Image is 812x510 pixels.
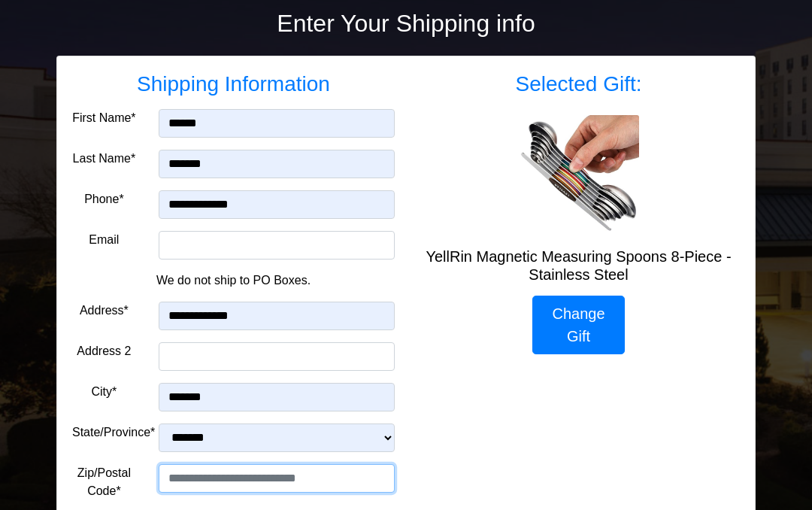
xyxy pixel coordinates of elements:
[532,296,625,354] a: Change Gift
[417,247,740,284] h5: YellRin Magnetic Measuring Spoons 8-Piece - Stainless Steel
[72,109,135,127] label: First Name*
[72,464,136,500] label: Zip/Postal Code*
[77,342,131,360] label: Address 2
[83,272,383,290] p: We do not ship to PO Boxes.
[519,115,639,235] img: YellRin Magnetic Measuring Spoons 8-Piece - Stainless Steel
[56,9,756,38] h2: Enter Your Shipping info
[91,383,117,401] label: City*
[80,302,129,320] label: Address*
[89,231,119,249] label: Email
[72,423,155,442] label: State/Province*
[72,71,395,97] h3: Shipping Information
[73,150,136,168] label: Last Name*
[417,71,740,97] h3: Selected Gift:
[84,190,124,208] label: Phone*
